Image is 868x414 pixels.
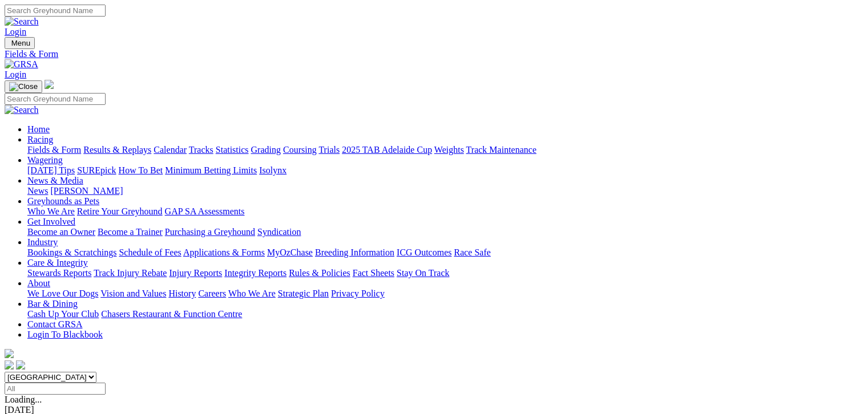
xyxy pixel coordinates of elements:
span: Loading... [5,395,42,404]
a: Breeding Information [315,247,394,257]
a: [PERSON_NAME] [50,186,123,196]
a: [DATE] Tips [27,165,75,175]
img: Search [5,17,39,27]
div: News & Media [27,186,863,196]
a: 2025 TAB Adelaide Cup [342,145,432,155]
a: MyOzChase [267,247,313,257]
a: Isolynx [259,165,286,175]
a: News [27,186,48,196]
a: Vision and Values [100,289,166,298]
a: Who We Are [27,206,75,216]
a: GAP SA Assessments [165,206,245,216]
img: twitter.svg [16,360,25,370]
a: Track Maintenance [466,145,536,155]
button: Toggle navigation [5,37,35,49]
a: Integrity Reports [224,268,286,278]
a: Contact GRSA [27,319,82,329]
a: Industry [27,237,58,247]
input: Search [5,5,106,17]
a: News & Media [27,176,83,185]
img: GRSA [5,59,38,70]
input: Search [5,93,106,105]
a: Become an Owner [27,227,95,237]
a: Login To Blackbook [27,330,103,339]
a: Fields & Form [27,145,81,155]
a: History [168,289,196,298]
a: Calendar [154,145,187,155]
div: Get Involved [27,227,863,237]
a: Rules & Policies [289,268,350,278]
a: Login [5,70,26,79]
div: About [27,289,863,299]
a: Bookings & Scratchings [27,247,116,257]
a: Racing [27,135,53,144]
a: SUREpick [77,165,116,175]
span: Menu [11,39,30,47]
div: Industry [27,247,863,258]
a: Retire Your Greyhound [77,206,163,216]
button: Toggle navigation [5,80,42,93]
a: Minimum Betting Limits [165,165,257,175]
a: Become a Trainer [98,227,163,237]
a: Stewards Reports [27,268,91,278]
a: Stay On Track [397,268,449,278]
div: Greyhounds as Pets [27,206,863,217]
img: logo-grsa-white.png [5,349,14,358]
a: We Love Our Dogs [27,289,98,298]
a: Fact Sheets [353,268,394,278]
a: Wagering [27,155,63,165]
a: Applications & Forms [183,247,265,257]
a: Injury Reports [169,268,222,278]
input: Select date [5,383,106,395]
a: Who We Are [228,289,276,298]
a: Login [5,27,26,36]
a: Race Safe [454,247,490,257]
a: Careers [198,289,226,298]
a: Schedule of Fees [119,247,181,257]
a: Track Injury Rebate [94,268,167,278]
img: facebook.svg [5,360,14,370]
div: Bar & Dining [27,309,863,319]
a: Get Involved [27,217,75,226]
div: Care & Integrity [27,268,863,278]
div: Wagering [27,165,863,176]
a: Privacy Policy [331,289,385,298]
img: Close [9,82,38,91]
a: Weights [434,145,464,155]
a: Coursing [283,145,317,155]
a: Grading [251,145,281,155]
a: About [27,278,50,288]
a: Bar & Dining [27,299,78,309]
img: Search [5,105,39,115]
a: Trials [318,145,340,155]
a: Cash Up Your Club [27,309,99,319]
a: Fields & Form [5,49,863,59]
a: Syndication [257,227,301,237]
div: Racing [27,145,863,155]
a: Purchasing a Greyhound [165,227,255,237]
a: Statistics [216,145,249,155]
a: Tracks [189,145,213,155]
img: logo-grsa-white.png [45,80,54,89]
a: ICG Outcomes [397,247,451,257]
a: Chasers Restaurant & Function Centre [101,309,242,319]
a: Care & Integrity [27,258,88,267]
a: Home [27,124,50,134]
a: Strategic Plan [278,289,329,298]
a: Results & Replays [83,145,151,155]
a: Greyhounds as Pets [27,196,99,206]
a: How To Bet [119,165,163,175]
